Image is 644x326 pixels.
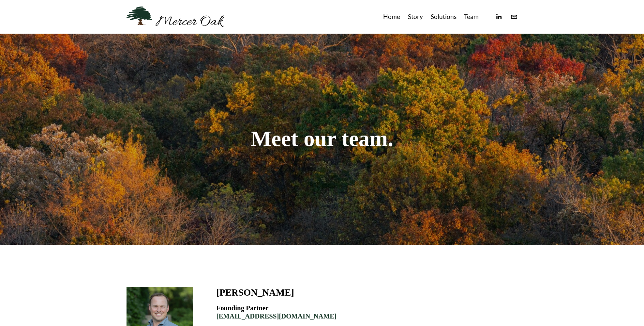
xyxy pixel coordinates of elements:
a: linkedin-unauth [495,13,502,21]
h3: [PERSON_NAME] [217,287,294,298]
a: Story [408,11,423,22]
a: [EMAIL_ADDRESS][DOMAIN_NAME] [217,312,337,320]
h4: Founding Partner [217,304,518,320]
a: Team [464,11,479,22]
h1: Meet our team. [127,127,518,150]
a: Solutions [431,11,457,22]
a: info@merceroaklaw.com [510,13,518,21]
a: Home [383,11,400,22]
